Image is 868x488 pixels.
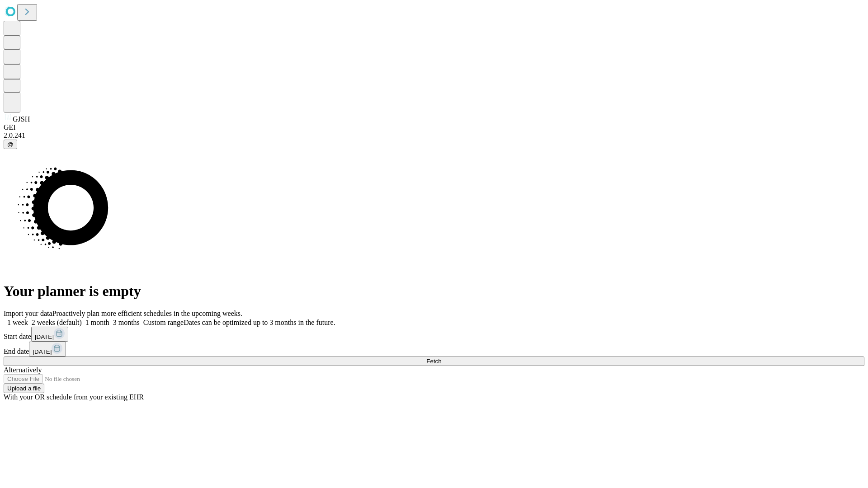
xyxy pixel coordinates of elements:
span: With your OR schedule from your existing EHR [4,393,144,401]
div: 2.0.241 [4,131,864,140]
button: Upload a file [4,384,44,393]
span: [DATE] [35,333,54,340]
button: @ [4,140,17,149]
h1: Your planner is empty [4,283,864,300]
div: End date [4,342,864,357]
div: Start date [4,327,864,342]
span: 1 month [85,319,109,326]
button: [DATE] [31,327,68,342]
span: 3 months [113,319,140,326]
span: 2 weeks (default) [32,319,82,326]
span: Custom range [143,319,184,326]
span: Dates can be optimized up to 3 months in the future. [184,319,335,326]
span: Import your data [4,310,52,317]
button: [DATE] [29,342,66,357]
span: Alternatively [4,366,42,374]
div: GEI [4,123,864,131]
span: 1 week [7,319,28,326]
span: [DATE] [33,348,52,355]
span: @ [7,141,14,148]
span: GJSH [13,115,30,123]
span: Fetch [426,358,441,365]
span: Proactively plan more efficient schedules in the upcoming weeks. [52,310,242,317]
button: Fetch [4,357,864,366]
